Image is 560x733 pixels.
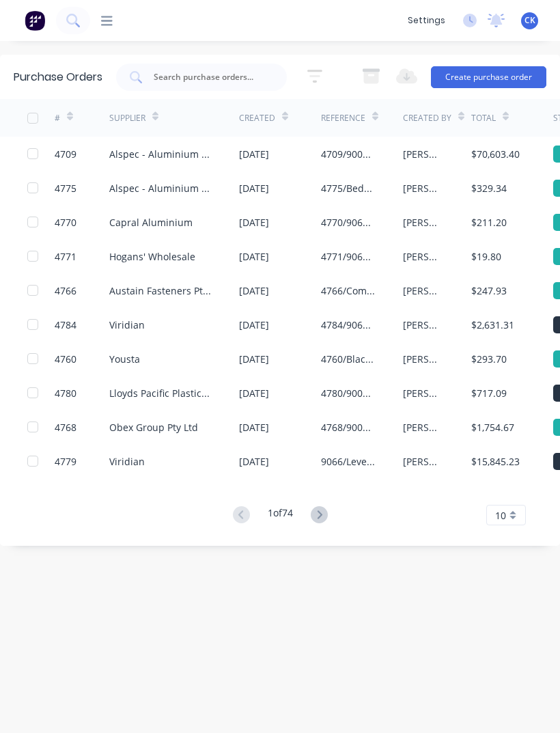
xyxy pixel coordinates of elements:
[403,386,444,400] div: [PERSON_NAME]
[321,352,376,366] div: 4760/BlackSilicone/Factory
[109,283,212,298] div: Austain Fasteners Pty Ltd
[55,112,60,124] div: #
[401,10,452,31] div: settings
[55,181,76,195] div: 4775
[109,249,195,264] div: Hogans' Wholesale
[321,318,376,332] div: 4784/9066/L2 external glass
[55,454,76,469] div: 4779
[471,352,507,366] div: $293.70
[109,454,145,469] div: Viridian
[321,249,376,264] div: 4771/9066/Touchup/Jasper/Factory
[239,112,275,124] div: Created
[471,318,514,332] div: $2,631.31
[109,112,145,124] div: Supplier
[471,386,507,400] div: $717.09
[403,283,444,298] div: [PERSON_NAME]
[321,283,376,298] div: 4766/Compenents/Screws, bolts, washers, nuts
[321,112,365,124] div: Reference
[55,147,76,161] div: 4709
[55,283,76,298] div: 4766
[471,181,507,195] div: $329.34
[109,147,212,161] div: Alspec - Aluminium Specialties Group Pty Ltd
[55,386,76,400] div: 4780
[321,181,376,195] div: 4775/Bede/9008/glazing adaptor/Mill finish
[403,112,451,124] div: Created By
[471,215,507,230] div: $211.20
[239,215,269,230] div: [DATE]
[55,352,76,366] div: 4760
[403,181,444,195] div: [PERSON_NAME]
[403,352,444,366] div: [PERSON_NAME]
[239,454,269,469] div: [DATE]
[109,215,193,230] div: Capral Aluminium
[471,147,520,161] div: $70,603.40
[403,454,444,469] div: [PERSON_NAME]
[109,318,145,332] div: Viridian
[471,112,496,124] div: Total
[403,249,444,264] div: [PERSON_NAME]
[524,14,535,27] span: CK
[321,420,376,434] div: 4768/9008 protection tape
[55,215,76,230] div: 4770
[239,147,269,161] div: [DATE]
[471,283,507,298] div: $247.93
[321,147,376,161] div: 4709/9008 Bede /Phase 2
[471,454,520,469] div: $15,845.23
[321,454,376,469] div: 9066/Level 1/Phase2 External
[55,318,76,332] div: 4784
[239,318,269,332] div: [DATE]
[55,249,76,264] div: 4771
[109,352,140,366] div: Yousta
[239,249,269,264] div: [DATE]
[321,386,376,400] div: 4780/9008 Mohair door tracks
[109,420,198,434] div: Obex Group Pty Ltd
[321,215,376,230] div: 4770/9066/[PERSON_NAME]/components/factory
[239,386,269,400] div: [DATE]
[109,181,212,195] div: Alspec - Aluminium Specialties Group Pty Ltd
[109,386,212,400] div: Lloyds Pacific Plastics Pty Ltd
[471,249,501,264] div: $19.80
[403,318,444,332] div: [PERSON_NAME]
[403,147,444,161] div: [PERSON_NAME]
[25,10,45,31] img: Factory
[152,70,266,84] input: Search purchase orders...
[431,66,546,88] button: Create purchase order
[403,420,444,434] div: [PERSON_NAME]
[403,215,444,230] div: [PERSON_NAME]
[239,181,269,195] div: [DATE]
[239,352,269,366] div: [DATE]
[471,420,514,434] div: $1,754.67
[55,420,76,434] div: 4768
[239,283,269,298] div: [DATE]
[239,420,269,434] div: [DATE]
[14,69,102,85] div: Purchase Orders
[268,506,293,525] div: 1 of 74
[495,508,506,523] span: 10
